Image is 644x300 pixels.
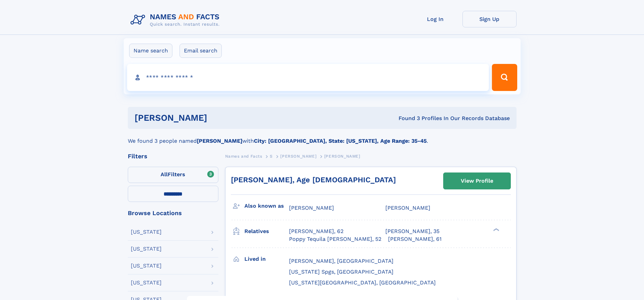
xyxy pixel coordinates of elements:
span: All [161,171,168,178]
a: Sign Up [462,11,517,27]
span: [US_STATE] Spgs, [GEOGRAPHIC_DATA] [289,269,393,275]
a: View Profile [444,173,510,189]
span: [PERSON_NAME] [280,154,316,159]
div: We found 3 people named with . [128,129,517,145]
h3: Relatives [244,226,289,237]
span: [PERSON_NAME] [289,205,334,211]
a: Names and Facts [225,152,262,160]
span: [PERSON_NAME] [324,154,360,159]
span: S [270,154,273,159]
div: Found 3 Profiles In Our Records Database [303,115,510,122]
div: View Profile [461,173,493,189]
input: search input [127,64,489,91]
h3: Lived in [244,253,289,265]
b: City: [GEOGRAPHIC_DATA], State: [US_STATE], Age Range: 35-45 [254,138,427,144]
label: Filters [128,167,218,183]
h3: Also known as [244,200,289,212]
div: ❯ [492,228,500,232]
div: Filters [128,153,218,159]
a: [PERSON_NAME], 61 [388,235,442,243]
div: [US_STATE] [131,229,162,235]
button: Search Button [492,64,517,91]
a: Poppy Tequila [PERSON_NAME], 52 [289,235,381,243]
label: Name search [129,44,172,58]
a: [PERSON_NAME], 35 [385,228,439,235]
a: S [270,152,273,160]
a: [PERSON_NAME] [280,152,316,160]
h1: [PERSON_NAME] [135,114,303,122]
b: [PERSON_NAME] [197,138,242,144]
div: Browse Locations [128,210,218,216]
label: Email search [180,44,222,58]
a: [PERSON_NAME], 62 [289,228,343,235]
div: [US_STATE] [131,246,162,252]
div: [US_STATE] [131,280,162,285]
img: Logo Names and Facts [128,11,225,29]
a: Log In [408,11,462,27]
span: [US_STATE][GEOGRAPHIC_DATA], [GEOGRAPHIC_DATA] [289,279,436,286]
a: [PERSON_NAME], Age [DEMOGRAPHIC_DATA] [231,176,396,184]
span: [PERSON_NAME], [GEOGRAPHIC_DATA] [289,258,393,264]
span: [PERSON_NAME] [385,205,430,211]
div: [US_STATE] [131,263,162,269]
